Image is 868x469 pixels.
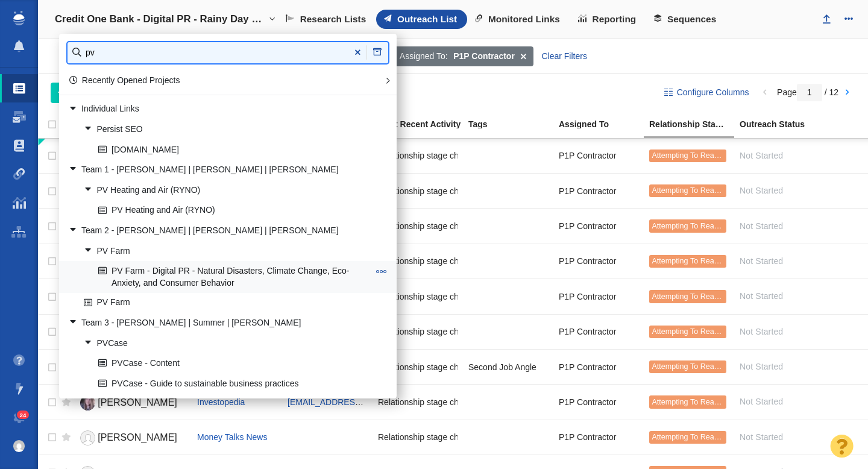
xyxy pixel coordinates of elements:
td: Attempting To Reach (1 try) [644,349,734,384]
td: Attempting To Reach (1 try) [644,139,734,174]
td: Attempting To Reach (1 try) [644,244,734,279]
span: Page / 12 [777,87,838,97]
img: buzzstream_logo_iconsimple.png [13,11,24,25]
span: Configure Columns [677,86,749,99]
button: Configure Columns [657,83,756,103]
a: PV Farm - Digital PR - Natural Disasters, Climate Change, Eco-Anxiety, and Consumer Behavior [95,262,372,292]
span: [PERSON_NAME] [98,397,177,408]
span: Attempting To Reach (1 try) [652,433,744,441]
div: Tags [468,120,558,128]
strong: P1P Contractor [453,50,515,63]
td: Attempting To Reach (1 try) [644,314,734,349]
a: [PERSON_NAME] [77,392,186,414]
a: [EMAIL_ADDRESS][DOMAIN_NAME] [288,397,430,407]
a: Individual Links [65,100,372,119]
a: Relationship Stage [649,120,738,130]
td: Attempting To Reach (1 try) [644,279,734,314]
div: P1P Contractor [559,389,638,415]
a: [DOMAIN_NAME] [95,140,372,159]
div: P1P Contractor [559,319,638,345]
div: Assigned To [559,120,648,128]
button: Add People [51,83,130,103]
div: P1P Contractor [559,283,638,309]
span: Assigned To: [400,50,448,63]
input: Find a Project [68,42,388,63]
a: PVCase - Content [95,354,372,373]
span: Attempting To Reach (1 try) [652,362,744,371]
div: Clear Filters [535,46,594,67]
div: P1P Contractor [559,424,638,450]
span: Attempting To Reach (1 try) [652,398,744,406]
span: Relationship stage changed to: Attempting To Reach, 1 Attempt [378,432,614,442]
div: P1P Contractor [559,178,638,204]
span: Attempting To Reach (1 try) [652,186,744,195]
a: Sequences [646,10,726,29]
span: Reporting [593,14,637,25]
a: Outreach List [376,10,467,29]
a: Reporting [570,10,646,29]
a: [PERSON_NAME] [77,427,186,449]
span: Attempting To Reach (1 try) [652,222,744,230]
div: Outreach Status [740,120,829,128]
a: Team 3 - [PERSON_NAME] | Summer | [PERSON_NAME] [65,313,372,332]
a: Tags [468,120,558,130]
div: P1P Contractor [559,248,638,274]
span: Outreach List [397,14,457,25]
a: PV Heating and Air (RYNO) [95,201,372,220]
img: 8a21b1a12a7554901d364e890baed237 [13,440,25,452]
div: Most Recent Activity [378,120,467,128]
div: P1P Contractor [559,143,638,169]
a: Monitored Links [467,10,570,29]
span: Attempting To Reach (1 try) [652,257,744,265]
a: PV Farm [81,294,372,312]
a: Investopedia [197,397,245,407]
span: Relationship stage changed to: Attempting To Reach, 1 Attempt [378,397,614,408]
a: Research Lists [278,10,376,29]
span: [PERSON_NAME] [98,432,177,442]
a: Team 2 - [PERSON_NAME] | [PERSON_NAME] | [PERSON_NAME] [65,221,372,240]
div: P1P Contractor [559,354,638,380]
td: Attempting To Reach (1 try) [644,209,734,244]
span: Monitored Links [488,14,560,25]
a: PVCase - Guide to sustainable business practices [95,374,372,393]
span: 24 [17,411,30,420]
div: Websites [51,42,149,70]
a: Money Talks News [197,432,267,442]
span: Attempting To Reach (1 try) [652,327,744,336]
div: Relationship Stage [649,120,738,128]
td: Attempting To Reach (1 try) [644,420,734,455]
a: PV Farm [81,242,372,260]
a: PVCase [81,334,372,353]
a: Persist SEO [81,120,372,139]
a: Team 1 - [PERSON_NAME] | [PERSON_NAME] | [PERSON_NAME] [65,161,372,180]
span: Research Lists [300,14,366,25]
a: Assigned To [559,120,648,130]
h4: Credit One Bank - Digital PR - Rainy Day Fund [55,13,266,25]
td: Attempting To Reach (1 try) [644,173,734,208]
a: PV Heating and Air (RYNO) [81,181,372,200]
span: Second Job Angle [468,362,536,373]
td: Attempting To Reach (1 try) [644,385,734,420]
div: P1P Contractor [559,213,638,239]
a: Recently Opened Projects [69,75,180,85]
span: Attempting To Reach (1 try) [652,151,744,160]
span: Attempting To Reach (1 try) [652,292,744,301]
span: Sequences [667,14,716,25]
